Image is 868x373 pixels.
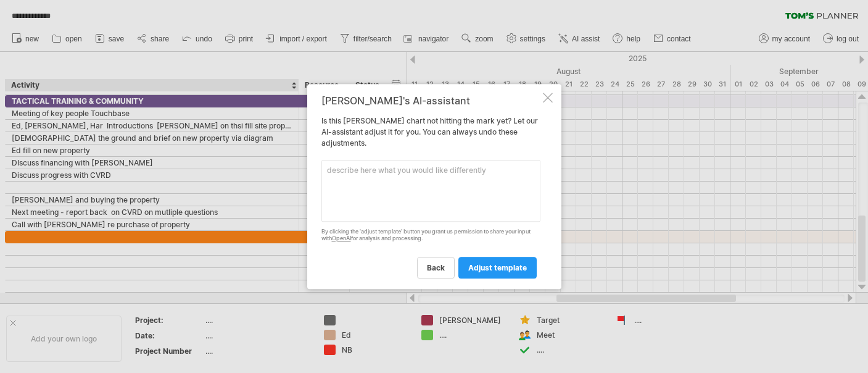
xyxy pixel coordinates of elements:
div: Is this [PERSON_NAME] chart not hitting the mark yet? Let our AI-assistant adjust it for you. You... [321,95,540,278]
div: [PERSON_NAME]'s AI-assistant [321,95,540,106]
a: adjust template [458,257,537,279]
span: adjust template [468,263,527,272]
span: back [427,263,445,272]
a: OpenAI [332,235,351,241]
a: back [417,257,455,279]
div: By clicking the 'adjust template' button you grant us permission to share your input with for ana... [321,228,540,242]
